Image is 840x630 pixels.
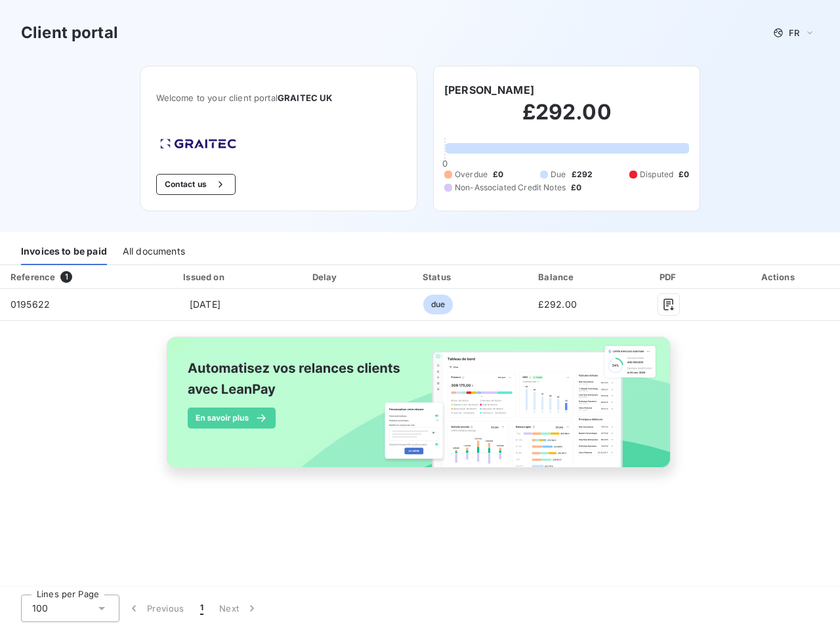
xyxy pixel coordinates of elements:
h6: [PERSON_NAME] [444,82,534,98]
span: 0 [442,158,448,169]
div: Actions [721,270,837,283]
span: [DATE] [190,299,220,310]
span: FR [789,28,799,38]
span: 0195622 [10,299,50,310]
span: £292.00 [538,299,577,310]
div: Status [383,270,492,283]
span: £0 [679,169,689,180]
div: Delay [274,270,378,283]
span: 100 [32,602,48,615]
div: PDF [622,270,715,283]
button: Next [211,595,266,622]
span: Disputed [640,169,673,180]
img: Company logo [156,135,240,153]
span: Welcome to your client portal [156,93,401,103]
div: All documents [123,238,185,265]
h3: Client portal [21,21,118,45]
div: Issued on [142,270,268,283]
div: Invoices to be paid [21,238,107,265]
span: Due [551,169,566,180]
img: banner [155,329,685,490]
span: Non-Associated Credit Notes [455,182,566,194]
span: Overdue [455,169,488,180]
button: Previous [119,595,192,622]
button: Contact us [156,174,236,195]
span: due [423,295,453,314]
button: 1 [192,595,211,622]
span: £0 [493,169,503,180]
span: GRAITEC UK [278,93,333,103]
span: 1 [200,602,203,615]
div: Balance [498,270,618,283]
h2: £292.00 [444,99,689,138]
span: £292 [572,169,593,180]
div: Reference [10,272,55,282]
span: £0 [571,182,581,194]
span: 1 [60,271,72,283]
